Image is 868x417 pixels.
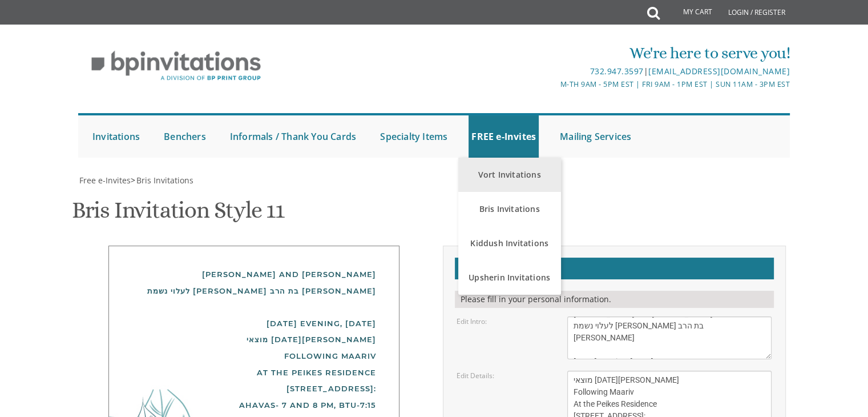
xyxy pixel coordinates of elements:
[316,78,790,90] div: M-Th 9am - 5pm EST | Fri 9am - 1pm EST | Sun 11am - 3pm EST
[455,258,774,279] h2: Customizations
[72,198,284,231] h1: Bris Invitation Style 11
[78,42,274,90] img: BP Invitation Loft
[161,115,209,158] a: Benchers
[457,316,487,326] label: Edit Intro:
[457,371,494,380] label: Edit Details:
[90,115,143,158] a: Invitations
[659,1,720,24] a: My Cart
[648,66,790,77] a: [EMAIL_ADDRESS][DOMAIN_NAME]
[567,316,772,359] textarea: With gratitude to Hashem We’d like to inform you of the bris of our dear son/grandson
[377,115,450,158] a: Specialty Items
[557,115,634,158] a: Mailing Services
[316,65,790,78] div: |
[458,192,561,226] a: Bris Invitations
[132,331,376,413] div: מוצאי [DATE][PERSON_NAME] Following Maariv At the Peikes Residence [STREET_ADDRESS]: Ahavas- 7 an...
[316,42,790,65] div: We're here to serve you!
[458,226,561,260] a: Kiddush Invitations
[78,175,131,186] a: Free e-Invites
[590,66,643,77] a: 732.947.3597
[79,175,131,186] span: Free e-Invites
[458,260,561,295] a: Upsherin Invitations
[136,175,193,186] span: Bris Invitations
[469,115,539,158] a: FREE e-Invites
[132,266,376,331] div: [PERSON_NAME] and [PERSON_NAME] לעלוי נשמת [PERSON_NAME] בת הרב [PERSON_NAME] [DATE] Evening, [DATE]
[458,158,561,192] a: Vort Invitations
[135,175,193,186] a: Bris Invitations
[131,175,193,186] span: >
[455,291,774,308] div: Please fill in your personal information.
[227,115,359,158] a: Informals / Thank You Cards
